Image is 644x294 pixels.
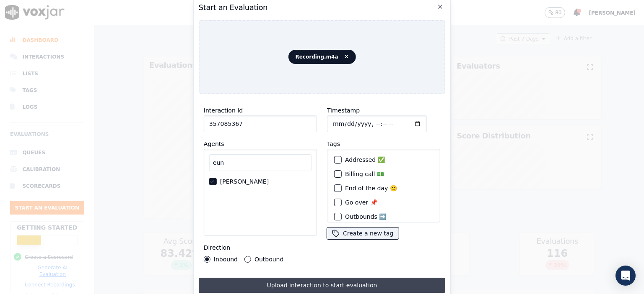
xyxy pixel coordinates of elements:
[214,256,238,262] label: Inbound
[345,199,377,205] label: Go over 📌
[345,214,386,220] label: Outbounds ➡️
[615,266,636,286] div: Open Intercom Messenger
[254,256,283,262] label: Outbound
[327,228,398,239] button: Create a new tag
[327,141,340,147] label: Tags
[327,107,360,114] label: Timestamp
[204,107,243,114] label: Interaction Id
[345,157,385,163] label: Addressed ✅
[199,2,445,13] h2: Start an Evaluation
[345,171,384,177] label: Billing call 💵
[345,185,397,191] label: End of the day 🙁
[204,141,224,147] label: Agents
[288,50,356,64] span: Recording.m4a
[209,154,312,171] input: Search Agents...
[204,244,230,251] label: Direction
[199,278,445,293] button: Upload interaction to start evaluation
[220,179,269,184] label: [PERSON_NAME]
[204,115,317,132] input: reference id, file name, etc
